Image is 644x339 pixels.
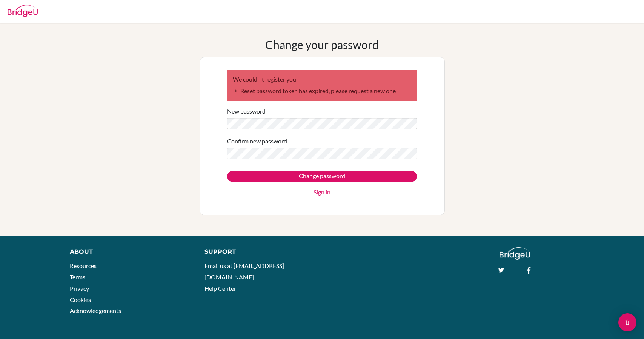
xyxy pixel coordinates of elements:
a: Help Center [204,285,236,292]
li: Reset password token has expired, please request a new one [233,86,411,96]
h2: We couldn't register you: [233,76,411,83]
img: logo_white@2x-f4f0deed5e89b7ecb1c2cc34c3e3d731f90f0f143d5ea2071677605dd97b5244.png [500,247,530,260]
h1: Change your password [265,38,379,51]
input: Change password [227,171,417,182]
a: Privacy [70,285,89,292]
a: Cookies [70,296,91,303]
a: Email us at [EMAIL_ADDRESS][DOMAIN_NAME] [204,262,284,280]
div: Open Intercom Messenger [618,313,636,331]
a: Acknowledgements [70,307,121,314]
img: Bridge-U [8,5,38,17]
a: Sign in [314,188,330,197]
div: About [70,247,188,256]
label: New password [227,107,266,116]
label: Confirm new password [227,137,287,146]
a: Resources [70,262,97,269]
div: Support [204,247,314,256]
a: Terms [70,273,85,280]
